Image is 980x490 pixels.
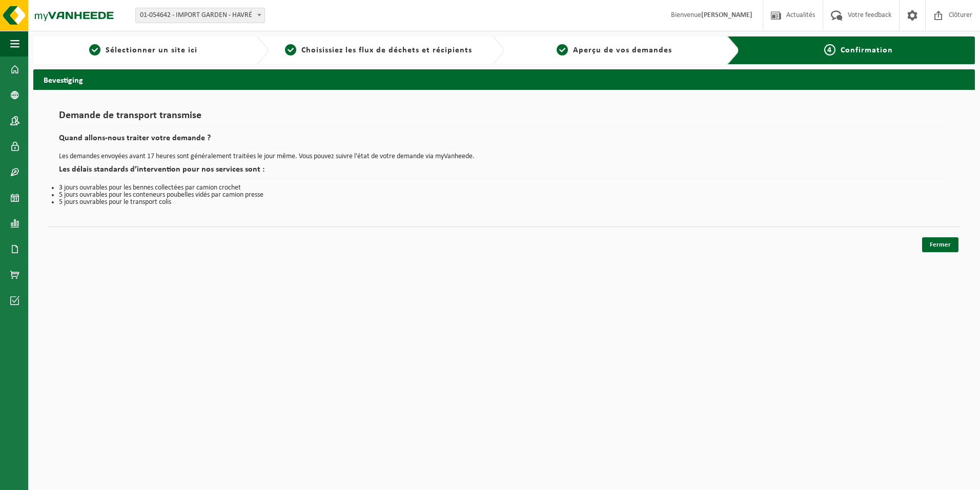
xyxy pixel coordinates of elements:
span: 1 [89,44,100,55]
span: 2 [285,44,296,55]
a: 1Sélectionner un site ici [38,44,248,56]
strong: [PERSON_NAME] [701,11,752,19]
h2: Quand allons-nous traiter votre demande ? [59,134,949,148]
span: Sélectionner un site ici [106,46,197,54]
li: 5 jours ouvrables pour les conteneurs poubelles vidés par camion presse [59,192,949,199]
h2: Bevestiging [33,69,975,89]
span: Confirmation [841,46,893,54]
a: 3Aperçu de vos demandes [509,44,719,56]
span: Choisissiez les flux de déchets et récipients [301,46,472,54]
span: 4 [824,44,835,55]
li: 5 jours ouvrables pour le transport colis [59,199,949,206]
a: 2Choisissiez les flux de déchets et récipients [274,44,483,56]
span: Aperçu de vos demandes [573,46,672,54]
li: 3 jours ouvrables pour les bennes collectées par camion crochet [59,184,949,192]
span: 01-054642 - IMPORT GARDEN - HAVRÉ [135,8,265,23]
p: Les demandes envoyées avant 17 heures sont généralement traitées le jour même. Vous pouvez suivre... [59,153,949,160]
h2: Les délais standards d’intervention pour nos services sont : [59,165,949,179]
span: 01-054642 - IMPORT GARDEN - HAVRÉ [136,8,264,23]
span: 3 [557,44,568,55]
a: Fermer [922,237,958,252]
h1: Demande de transport transmise [59,110,949,126]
